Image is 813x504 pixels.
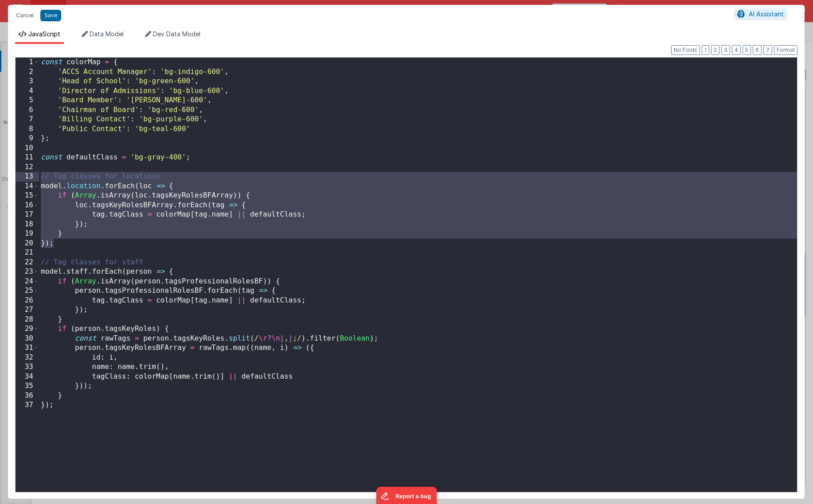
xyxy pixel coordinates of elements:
[16,58,39,67] div: 1
[16,258,39,268] div: 22
[16,381,39,391] div: 35
[16,143,39,153] div: 10
[16,286,39,296] div: 25
[40,10,61,21] button: Save
[16,343,39,353] div: 31
[16,267,39,277] div: 23
[16,391,39,401] div: 36
[743,45,751,55] button: 5
[16,229,39,239] div: 19
[16,201,39,210] div: 16
[16,172,39,182] div: 13
[16,372,39,382] div: 34
[711,45,719,55] button: 2
[774,45,797,55] button: Format
[16,353,39,363] div: 32
[16,334,39,344] div: 30
[721,45,730,55] button: 3
[702,45,709,55] button: 1
[671,45,700,55] button: No Folds
[16,296,39,306] div: 26
[16,239,39,248] div: 20
[734,8,787,20] button: AI Assistant
[16,182,39,191] div: 14
[16,277,39,287] div: 24
[16,210,39,220] div: 17
[16,191,39,201] div: 15
[749,10,784,18] span: AI Assistant
[16,153,39,163] div: 11
[16,124,39,134] div: 8
[12,9,38,22] button: Cancel
[28,30,60,38] span: JavaScript
[16,400,39,410] div: 37
[16,115,39,124] div: 7
[16,86,39,96] div: 4
[16,362,39,372] div: 33
[763,45,772,55] button: 7
[16,305,39,315] div: 27
[16,220,39,229] div: 18
[16,77,39,86] div: 3
[16,67,39,77] div: 2
[16,315,39,325] div: 28
[16,96,39,105] div: 5
[16,324,39,334] div: 29
[16,134,39,143] div: 9
[153,30,200,38] span: Dev Data Model
[16,248,39,258] div: 21
[90,30,124,38] span: Data Model
[16,163,39,172] div: 12
[753,45,762,55] button: 6
[16,105,39,115] div: 6
[732,45,741,55] button: 4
